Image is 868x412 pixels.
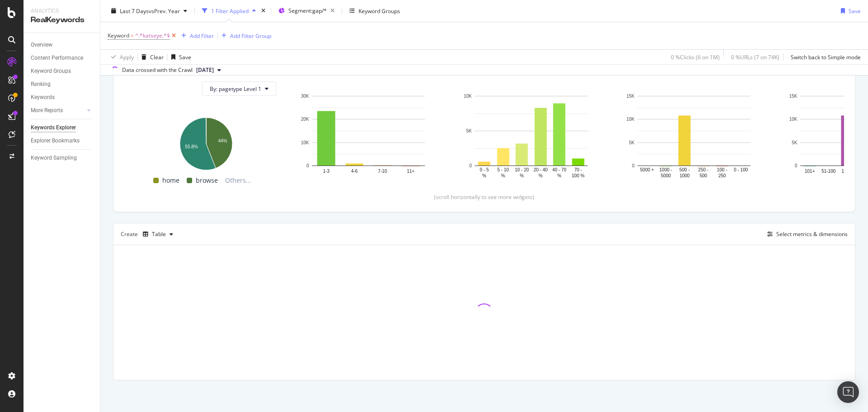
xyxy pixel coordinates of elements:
text: % [482,173,486,178]
button: Save [837,4,861,18]
text: 10K [464,94,472,99]
div: Apply [120,53,134,61]
text: 30K [301,94,309,99]
text: 55.8% [185,144,198,149]
text: 15K [627,94,635,99]
a: Keyword Groups [31,66,94,76]
svg: A chart. [135,113,276,171]
text: 20 - 40 [533,167,548,172]
text: % [538,173,542,178]
div: More Reports [31,106,63,115]
div: Create [121,227,177,242]
text: 0 - 5 [480,167,489,172]
text: 0 [795,163,797,168]
div: Keyword Sampling [31,153,77,163]
div: Keywords Explorer [31,123,76,133]
text: 500 [699,173,707,178]
a: Overview [31,40,94,50]
text: 10K [627,117,635,122]
button: Clear [138,50,164,64]
div: times [259,6,267,15]
button: Segment:gap/* [275,4,338,18]
button: Last 7 DaysvsPrev. Year [108,4,191,18]
button: 1 Filter Applied [198,4,259,18]
text: 5K [466,128,472,133]
text: 100 % [572,173,585,178]
div: A chart. [298,91,439,179]
text: 4-6 [351,169,358,174]
text: % [501,173,505,178]
button: Keyword Groups [346,4,404,18]
button: Add Filter Group [218,30,271,41]
text: 10K [301,140,309,145]
text: 0 [632,163,635,168]
div: Keywords [31,93,55,102]
div: Add Filter [190,32,214,39]
text: 0 - 100 [734,167,748,172]
div: 1 Filter Applied [211,7,249,14]
text: 0 [469,163,472,168]
a: Keywords [31,93,94,102]
text: % [557,173,561,178]
div: Ranking [31,80,51,89]
div: Add Filter Group [230,32,271,39]
button: Select metrics & dimensions [764,229,848,240]
div: Save [849,7,861,14]
a: Explorer Bookmarks [31,136,94,146]
button: Add Filter [178,30,214,41]
div: Select metrics & dimensions [776,230,848,238]
div: Save [179,53,191,61]
div: Explorer Bookmarks [31,136,80,146]
text: 101+ [805,169,815,174]
text: 1000 [679,173,690,178]
div: Switch back to Simple mode [791,53,861,61]
button: Save [168,50,191,64]
text: 0 [307,163,309,168]
div: A chart. [623,91,764,179]
button: Apply [108,50,134,64]
span: ^.*katseye.*$ [135,29,170,42]
div: Open Intercom Messenger [837,381,859,403]
span: Last 7 Days [120,7,149,14]
div: Data crossed with the Crawl [122,66,193,74]
div: Content Performance [31,53,83,63]
div: (scroll horizontally to see more widgets) [124,193,844,201]
div: Keyword Groups [31,66,71,76]
div: 0 % Clicks ( 6 on 1M ) [671,53,720,61]
text: 5000 [661,173,671,178]
text: 1000 - [660,167,672,172]
span: Others... [222,175,255,186]
text: 10 - 20 [515,167,529,172]
span: By: pagetype Level 1 [210,85,261,93]
text: 15K [789,94,797,99]
a: Ranking [31,80,94,89]
button: Table [139,227,177,242]
span: home [162,175,179,186]
text: 5K [792,140,797,145]
text: 7-10 [378,169,387,174]
div: 0 % URLs ( 7 on 74K ) [731,53,779,61]
span: Keyword [108,32,129,39]
text: 51-100 [821,169,836,174]
text: 20K [301,117,309,122]
span: vs Prev. Year [149,7,180,14]
div: Clear [150,53,164,61]
div: RealKeywords [31,15,93,25]
text: 5 - 10 [497,167,509,172]
a: Keyword Sampling [31,153,94,163]
text: 70 - [574,167,582,172]
text: 250 [718,173,726,178]
button: [DATE] [193,65,225,76]
button: By: pagetype Level 1 [202,81,276,96]
text: 11+ [407,169,415,174]
a: Content Performance [31,53,94,63]
text: 40 - 70 [552,167,567,172]
span: browse [196,175,218,186]
text: 500 - [679,167,690,172]
span: 2025 Sep. 3rd [196,66,214,74]
text: 16-50 [841,169,853,174]
div: A chart. [461,91,602,179]
a: More Reports [31,106,85,115]
span: Segment: gap/* [288,7,327,14]
span: = [131,32,134,39]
